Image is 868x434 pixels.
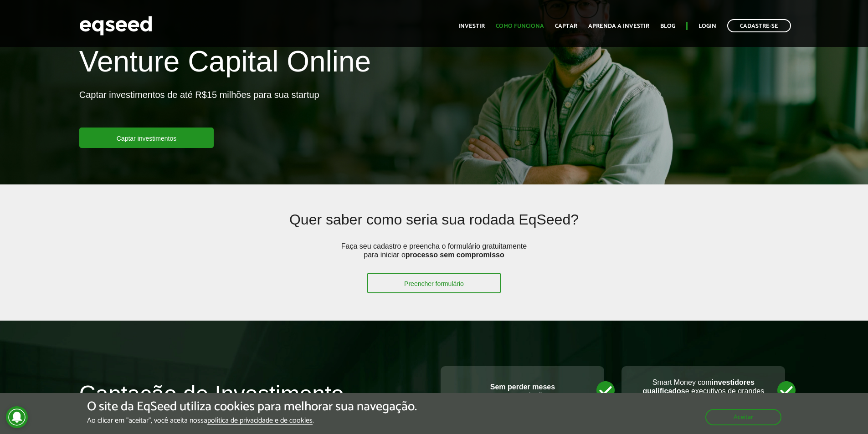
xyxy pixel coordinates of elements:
[490,383,555,391] strong: Sem perder meses
[458,23,485,29] a: Investir
[406,251,504,259] strong: processo sem compromisso
[660,23,675,29] a: Blog
[207,417,313,425] a: política de privacidade e de cookies
[79,89,319,128] p: Captar investimentos de até R$15 milhões para sua startup
[496,23,544,29] a: Como funciona
[699,23,716,29] a: Login
[555,23,577,29] a: Captar
[631,378,776,404] p: Smart Money com e executivos de grandes empresas
[705,409,781,425] button: Aceitar
[79,128,214,148] a: Captar investimentos
[87,400,417,414] h5: O site da EqSeed utiliza cookies para melhorar sua navegação.
[642,378,754,395] strong: investidores qualificados
[450,383,595,400] p: nas negociações
[79,46,371,82] h1: Venture Capital Online
[87,416,417,425] p: Ao clicar em "aceitar", você aceita nossa .
[79,14,152,38] img: EqSeed
[151,212,716,241] h2: Quer saber como seria sua rodada EqSeed?
[367,273,501,293] a: Preencher formulário
[338,242,529,273] p: Faça seu cadastro e preencha o formulário gratuitamente para iniciar o
[79,382,427,420] h2: Captação de Investimento
[727,19,791,32] a: Cadastre-se
[588,23,649,29] a: Aprenda a investir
